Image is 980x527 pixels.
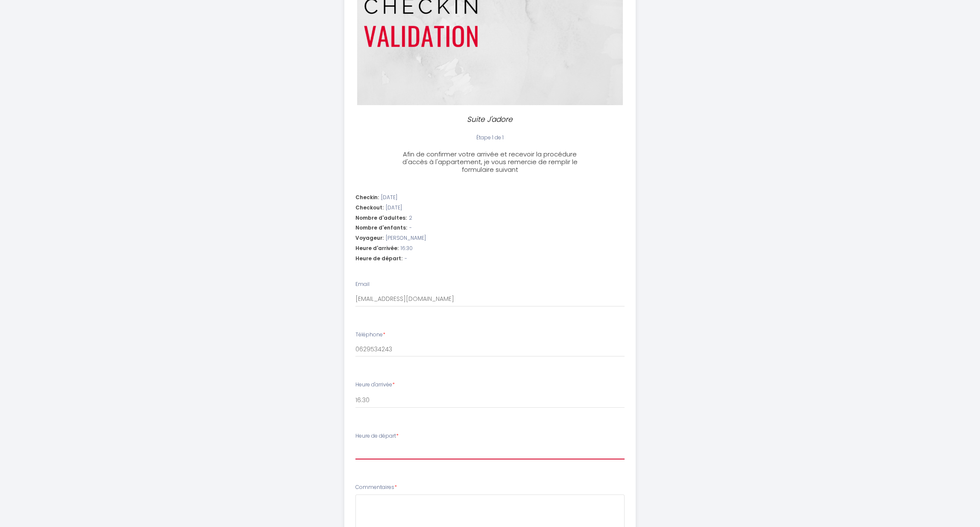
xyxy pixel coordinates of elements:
[355,234,384,242] span: Voyageur:
[409,224,412,232] span: -
[476,134,504,141] span: Étape 1 de 1
[386,204,402,212] span: [DATE]
[355,432,399,440] label: Heure de départ
[355,244,399,253] span: Heure d'arrivée:
[355,214,407,222] span: Nombre d'adultes:
[355,224,407,232] span: Nombre d'enfants:
[401,244,413,253] span: 16:30
[402,150,578,174] span: Afin de confirmer votre arrivée et recevoir la procédure d'accès à l'appartement, je vous remerci...
[405,255,407,263] span: -
[355,483,397,492] label: Commentaires
[355,280,370,289] label: Email
[355,204,384,212] span: Checkout:
[409,214,412,222] span: 2
[381,194,397,202] span: [DATE]
[355,331,385,339] label: Téléphone
[386,234,426,242] span: [PERSON_NAME]
[355,381,395,389] label: Heure d'arrivée
[355,255,402,263] span: Heure de départ:
[355,194,379,202] span: Checkin:
[399,114,581,125] p: Suite J'adore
